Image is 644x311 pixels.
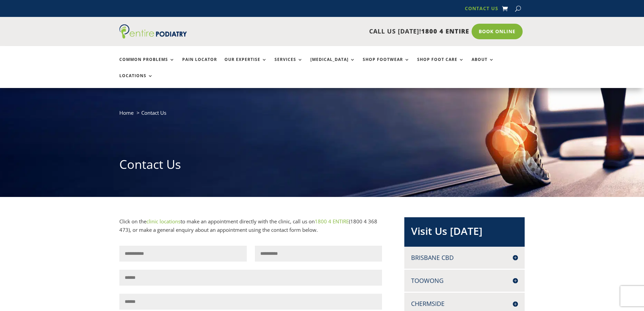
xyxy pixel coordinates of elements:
[119,108,525,122] nav: breadcrumb
[363,57,410,72] a: Shop Footwear
[411,276,518,285] h4: Toowong
[417,57,464,72] a: Shop Foot Care
[213,27,469,36] p: CALL US [DATE]!
[310,57,355,72] a: [MEDICAL_DATA]
[224,57,267,72] a: Our Expertise
[465,6,498,14] a: Contact Us
[119,109,134,116] a: Home
[119,73,153,88] a: Locations
[119,57,175,72] a: Common Problems
[119,217,382,235] p: Click on the to make an appointment directly with the clinic, call us on (1800 4 368 473), or mak...
[119,156,525,176] h1: Contact Us
[275,57,303,72] a: Services
[182,57,217,72] a: Pain Locator
[472,24,523,39] a: Book Online
[411,299,518,308] h4: Chermside
[119,33,187,40] a: Entire Podiatry
[141,109,166,116] span: Contact Us
[411,253,518,262] h4: Brisbane CBD
[411,224,518,242] h2: Visit Us [DATE]
[146,218,181,225] a: clinic locations
[315,218,349,225] a: 1800 4 ENTIRE
[472,57,494,72] a: About
[119,24,187,39] img: logo (1)
[421,27,469,35] span: 1800 4 ENTIRE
